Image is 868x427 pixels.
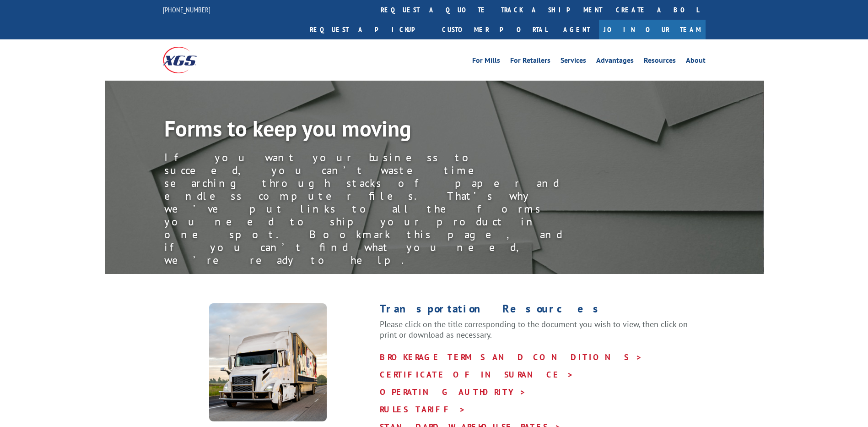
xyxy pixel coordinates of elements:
[554,20,599,39] a: Agent
[380,387,526,397] a: OPERATING AUTHORITY >
[303,20,435,39] a: Request a pickup
[686,57,706,67] a: About
[163,5,210,14] a: [PHONE_NUMBER]
[164,117,576,144] h1: Forms to keep you moving
[380,303,706,319] h1: Transportation Resources
[644,57,676,67] a: Resources
[435,20,554,39] a: Customer Portal
[599,20,706,39] a: Join Our Team
[380,404,466,415] a: RULES TARIFF >
[510,57,550,67] a: For Retailers
[380,369,574,380] a: CERTIFICATE OF INSURANCE >
[380,319,706,349] p: Please click on the title corresponding to the document you wish to view, then click on print or ...
[472,57,500,67] a: For Mills
[164,151,576,267] div: If you want your business to succeed, you can’t waste time searching through stacks of paper and ...
[209,303,327,422] img: XpressGlobal_Resources
[380,352,642,362] a: BROKERAGE TERMS AND CONDITIONS >
[596,57,634,67] a: Advantages
[561,57,586,67] a: Services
